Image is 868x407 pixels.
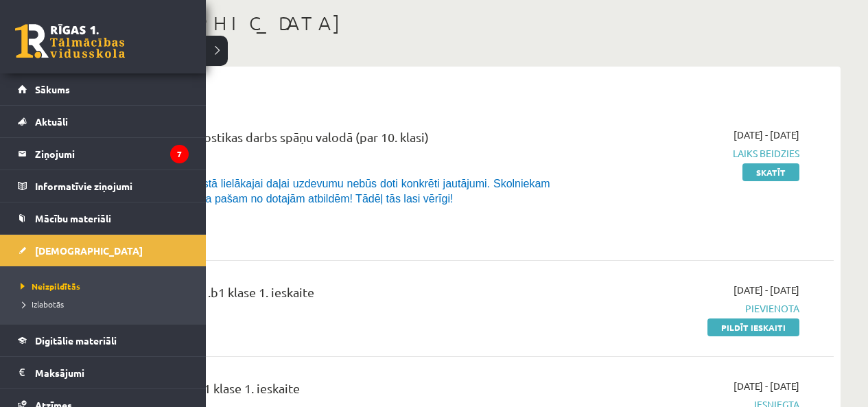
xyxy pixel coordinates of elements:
[35,138,189,170] legend: Ziņojumi
[707,318,799,336] a: Pildīt ieskaiti
[18,202,189,234] a: Mācību materiāli
[35,334,117,347] span: Digitālie materiāli
[17,280,192,292] a: Neizpildītās
[35,115,68,128] span: Aktuāli
[734,379,799,393] span: [DATE] - [DATE]
[35,357,189,388] legend: Maksājumi
[103,283,561,308] div: Angļu valoda JK 11.b1 klase 1. ieskaite
[17,299,64,310] span: Izlabotās
[82,12,841,35] h1: [DEMOGRAPHIC_DATA]
[18,170,189,202] a: Informatīvie ziņojumi
[18,138,189,170] a: Ziņojumi7
[734,283,799,297] span: [DATE] - [DATE]
[35,244,143,257] span: [DEMOGRAPHIC_DATA]
[18,106,189,137] a: Aktuāli
[742,163,799,181] a: Skatīt
[15,24,125,58] a: Rīgas 1. Tālmācības vidusskola
[104,178,550,205] span: Diagnosticējošajā testā lielākajai daļai uzdevumu nebūs doti konkrēti jautājumi. Skolniekam jautā...
[17,298,192,310] a: Izlabotās
[581,146,799,161] span: Laiks beidzies
[18,73,189,105] a: Sākums
[35,83,70,95] span: Sākums
[103,128,561,153] div: 11.b1 klases diagnostikas darbs spāņu valodā (par 10. klasi)
[581,301,799,316] span: Pievienota
[35,170,189,202] legend: Informatīvie ziņojumi
[734,128,799,142] span: [DATE] - [DATE]
[18,357,189,388] a: Maksājumi
[35,212,111,224] span: Mācību materiāli
[18,235,189,266] a: [DEMOGRAPHIC_DATA]
[17,281,80,292] span: Neizpildītās
[103,379,561,404] div: Spāņu valoda 11.b1 klase 1. ieskaite
[18,325,189,356] a: Digitālie materiāli
[170,145,189,163] i: 7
